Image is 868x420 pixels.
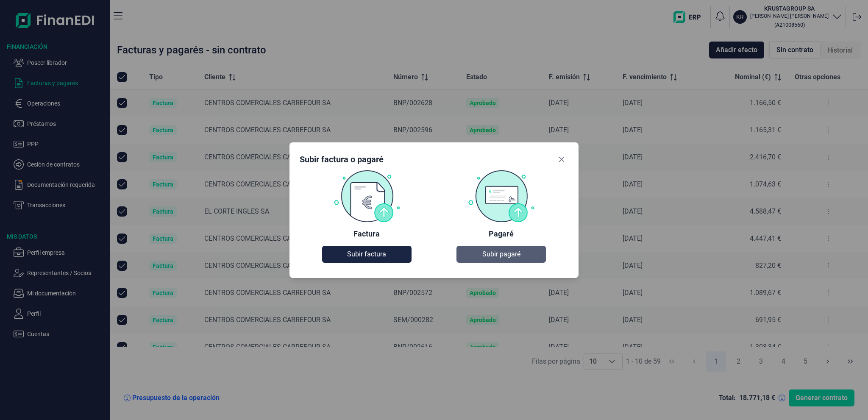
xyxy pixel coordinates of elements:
[300,153,384,165] div: Subir factura o pagaré
[482,249,520,259] span: Subir pagaré
[322,246,412,263] button: Subir factura
[347,249,386,259] span: Subir factura
[555,153,568,166] button: Close
[467,170,535,222] img: Pagaré
[489,229,514,239] div: Pagaré
[353,229,380,239] div: Factura
[456,246,546,263] button: Subir pagaré
[333,170,401,222] img: Factura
